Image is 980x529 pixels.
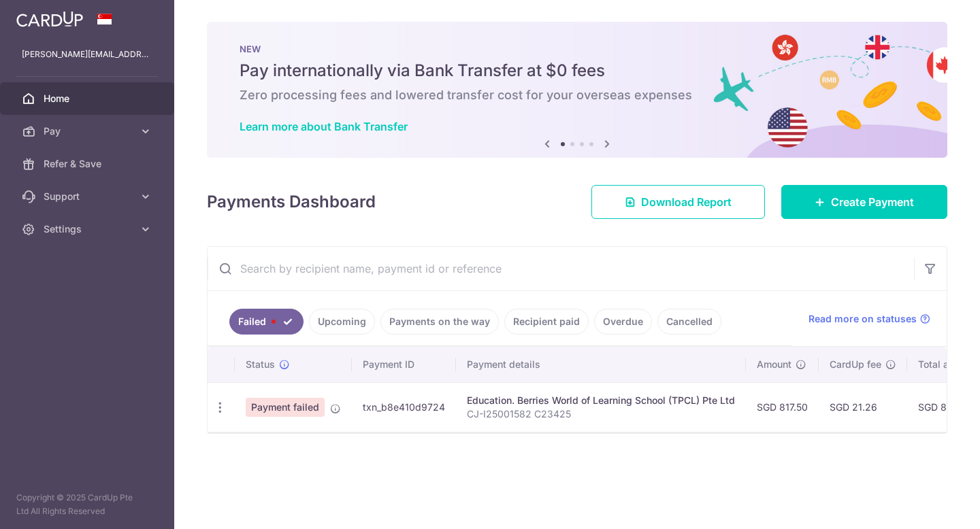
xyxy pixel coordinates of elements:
th: Payment ID [352,347,456,382]
span: Amount [757,358,791,371]
img: Bank transfer banner [207,22,947,158]
p: NEW [240,44,915,54]
span: Home [44,92,133,105]
a: Payments on the way [380,309,499,335]
span: Refer & Save [44,157,133,171]
a: Cancelled [657,309,721,335]
th: Payment details [456,347,746,382]
p: CJ-I25001582 C23425 [467,407,735,421]
span: Total amt. [918,358,963,371]
span: Pay [44,124,133,138]
a: Failed [229,309,304,335]
td: SGD 21.26 [819,382,907,432]
span: Create Payment [831,194,914,210]
a: Upcoming [309,309,375,335]
span: Settings [44,222,133,236]
a: Learn more about Bank Transfer [240,120,408,133]
span: Support [44,190,133,203]
span: CardUp fee [830,358,881,371]
td: txn_b8e410d9724 [352,382,456,432]
img: CardUp [16,11,83,27]
td: SGD 817.50 [746,382,819,432]
p: [PERSON_NAME][EMAIL_ADDRESS][DOMAIN_NAME] [22,48,152,61]
a: Recipient paid [504,309,589,335]
h5: Pay internationally via Bank Transfer at $0 fees [240,60,915,82]
span: Status [246,358,275,371]
span: Read more on statuses [808,312,917,326]
a: Create Payment [781,185,947,219]
a: Overdue [594,309,652,335]
a: Read more on statuses [808,312,930,326]
h4: Payments Dashboard [207,190,376,214]
h6: Zero processing fees and lowered transfer cost for your overseas expenses [240,87,915,103]
a: Download Report [591,185,765,219]
span: Payment failed [246,398,325,417]
div: Education. Berries World of Learning School (TPCL) Pte Ltd [467,394,735,407]
span: Download Report [641,194,732,210]
input: Search by recipient name, payment id or reference [208,247,914,290]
